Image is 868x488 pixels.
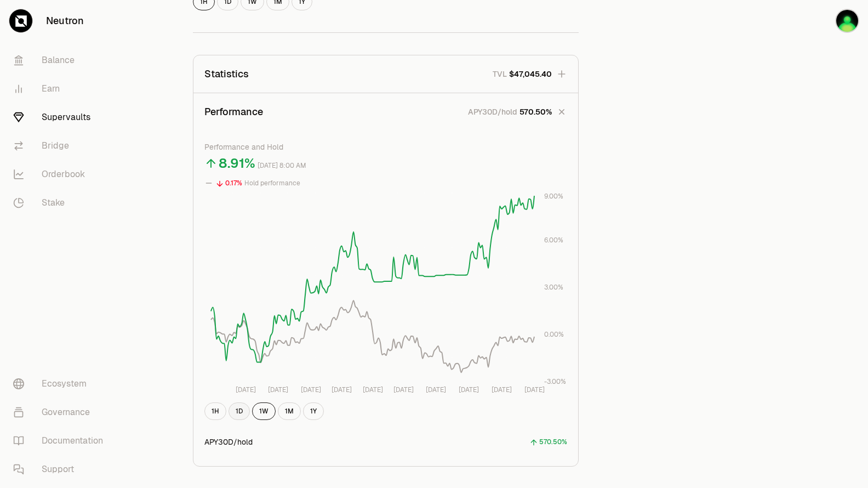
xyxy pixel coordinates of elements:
[193,93,578,130] button: PerformanceAPY30D/hold570.50%
[426,385,446,394] tspan: [DATE]
[544,283,563,292] tspan: 3.00%
[303,402,324,420] button: 1Y
[193,130,578,466] div: PerformanceAPY30D/hold570.50%
[468,106,517,117] p: APY30D/hold
[4,455,118,484] a: Support
[544,236,563,245] tspan: 6.00%
[524,385,545,394] tspan: [DATE]
[393,385,414,394] tspan: [DATE]
[193,55,578,93] button: StatisticsTVL$47,045.40
[509,69,552,80] span: $47,045.40
[539,436,567,449] div: 570.50%
[278,402,301,420] button: 1M
[252,402,276,420] button: 1W
[236,385,256,394] tspan: [DATE]
[4,75,118,103] a: Earn
[301,385,321,394] tspan: [DATE]
[544,377,566,386] tspan: -3.00%
[4,46,118,75] a: Balance
[204,66,249,82] p: Statistics
[4,398,118,427] a: Governance
[244,177,300,190] div: Hold performance
[204,436,253,447] div: APY30D/hold
[544,330,564,339] tspan: 0.00%
[493,69,507,80] p: TVL
[229,402,250,420] button: 1D
[258,160,306,172] div: [DATE] 8:00 AM
[519,106,552,117] span: 570.50%
[4,427,118,455] a: Documentation
[268,385,288,394] tspan: [DATE]
[204,104,263,120] p: Performance
[225,177,242,190] div: 0.17%
[4,370,118,398] a: Ecosystem
[4,103,118,132] a: Supervaults
[4,160,118,189] a: Orderbook
[4,132,118,160] a: Bridge
[204,402,226,420] button: 1H
[219,155,255,172] div: 8.91%
[4,189,118,217] a: Stake
[544,192,563,201] tspan: 9.00%
[204,141,567,152] p: Performance and Hold
[835,9,859,33] img: flarnrules
[459,385,479,394] tspan: [DATE]
[332,385,352,394] tspan: [DATE]
[492,385,512,394] tspan: [DATE]
[363,385,383,394] tspan: [DATE]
